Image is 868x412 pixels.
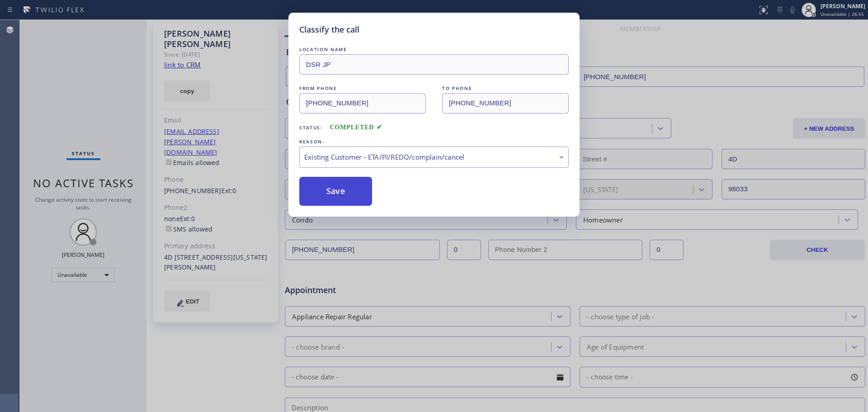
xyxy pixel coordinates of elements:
[442,84,569,93] div: TO PHONE
[330,124,382,131] span: COMPLETED
[299,137,569,147] div: REASON:
[299,177,372,206] button: Save
[299,45,569,54] div: LOCATION NAME
[299,124,323,131] span: Status:
[304,152,564,162] div: Existing Customer - ETA/PI/REDO/complain/cancel
[299,24,359,36] h5: Classify the call
[299,93,426,114] input: From phone
[442,93,569,114] input: To phone
[299,84,426,93] div: FROM PHONE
